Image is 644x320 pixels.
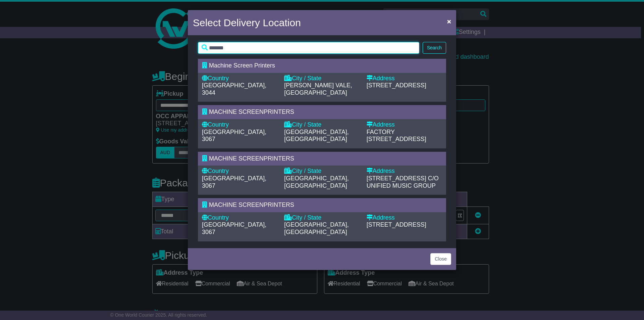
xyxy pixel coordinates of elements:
button: Close [444,14,454,28]
div: Country [202,121,277,129]
div: City / State [284,168,360,175]
div: City / State [284,75,360,82]
span: MACHINE SCREENPRINTERS [209,108,294,115]
span: [GEOGRAPHIC_DATA], 3067 [202,175,266,189]
div: Address [367,214,442,222]
div: City / State [284,121,360,129]
span: × [447,17,451,25]
div: City / State [284,214,360,222]
div: Country [202,75,277,82]
span: Machine Screen Printers [209,62,275,69]
span: MACHINE SCREENPRINTERS [209,201,294,208]
button: Search [423,42,446,54]
button: Close [430,253,451,265]
span: FACTORY [STREET_ADDRESS] [367,129,426,143]
h4: Select Delivery Location [193,15,301,30]
span: [GEOGRAPHIC_DATA], 3044 [202,82,266,96]
div: Address [367,75,442,82]
span: MACHINE SCREENPRINTERS [209,155,294,162]
span: [STREET_ADDRESS] [367,221,426,228]
div: Country [202,214,277,222]
span: [STREET_ADDRESS] [367,175,426,182]
div: Country [202,168,277,175]
span: C/O UNIFIED MUSIC GROUP [367,175,439,189]
span: [GEOGRAPHIC_DATA], 3067 [202,129,266,143]
span: [GEOGRAPHIC_DATA], [GEOGRAPHIC_DATA] [284,129,348,143]
span: [PERSON_NAME] VALE, [GEOGRAPHIC_DATA] [284,82,352,96]
div: Address [367,168,442,175]
span: [GEOGRAPHIC_DATA], [GEOGRAPHIC_DATA] [284,221,348,235]
span: [STREET_ADDRESS] [367,82,426,89]
span: [GEOGRAPHIC_DATA], 3067 [202,221,266,235]
div: Address [367,121,442,129]
span: [GEOGRAPHIC_DATA], [GEOGRAPHIC_DATA] [284,175,348,189]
